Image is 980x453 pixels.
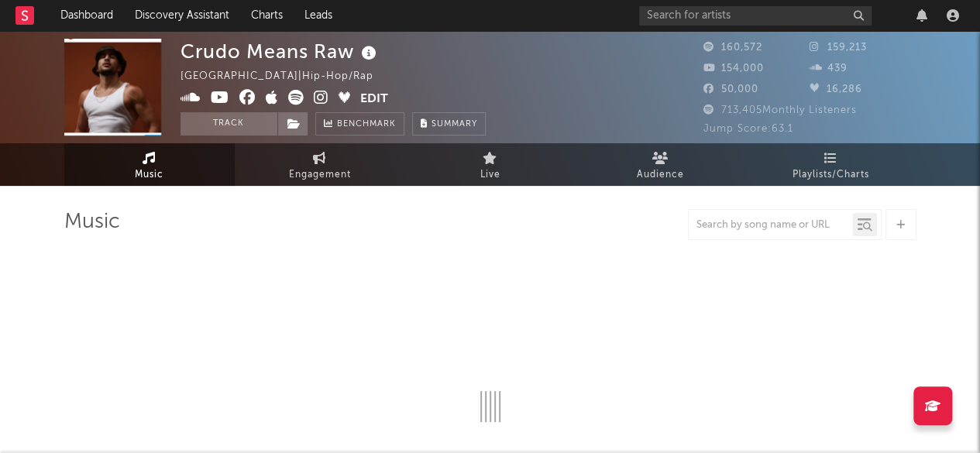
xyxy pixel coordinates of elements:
a: Live [405,143,576,186]
span: 160,572 [703,43,762,53]
a: Engagement [235,143,405,186]
button: Track [181,112,277,136]
input: Search for artists [639,6,872,26]
button: Edit [360,90,388,109]
span: 50,000 [703,84,758,94]
span: 154,000 [703,63,764,74]
button: Summary [412,112,486,136]
div: [GEOGRAPHIC_DATA] | Hip-Hop/Rap [181,67,391,86]
span: Live [480,166,500,184]
span: Music [135,166,163,184]
a: Audience [576,143,746,186]
span: 439 [810,63,848,74]
span: Summary [432,120,477,129]
span: 713,405 Monthly Listeners [703,105,857,115]
a: Playlists/Charts [746,143,916,186]
div: Crudo Means Raw [181,39,380,64]
span: Playlists/Charts [793,166,869,184]
span: Jump Score: 63.1 [703,124,793,134]
span: Audience [637,166,684,184]
input: Search by song name or URL [689,219,852,232]
span: 159,213 [810,43,867,53]
a: Benchmark [315,112,404,136]
span: Engagement [289,166,351,184]
span: Benchmark [337,115,396,134]
span: 16,286 [810,84,862,94]
a: Music [64,143,235,186]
